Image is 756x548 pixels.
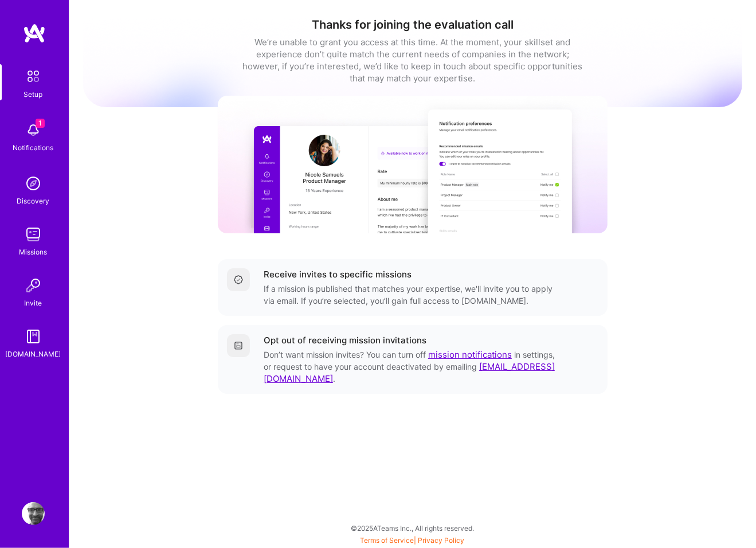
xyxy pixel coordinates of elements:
div: © 2025 ATeams Inc., All rights reserved. [69,514,756,542]
img: discovery [22,172,45,195]
h1: Thanks for joining the evaluation call [83,18,742,32]
div: Missions [19,246,48,258]
a: mission notifications [428,349,512,360]
div: [DOMAIN_NAME] [6,348,61,360]
a: Terms of Service [361,536,414,545]
img: Getting started [234,341,243,350]
img: setup [21,64,45,88]
img: Invite [22,274,45,297]
span: 1 [36,119,45,128]
img: guide book [22,325,45,348]
span: | [361,536,465,545]
div: We’re unable to grant you access at this time. At the moment, your skillset and experience don’t ... [241,36,585,84]
img: teamwork [22,223,45,246]
div: If a mission is published that matches your expertise, we'll invite you to apply via email. If yo... [264,283,557,307]
div: Opt out of receiving mission invitations [264,334,426,346]
a: User Avatar [19,502,48,525]
img: curated missions [218,96,608,233]
div: Discovery [17,195,50,207]
img: bell [22,119,45,142]
img: logo [23,23,46,44]
div: Invite [25,297,42,309]
div: Setup [24,88,43,100]
img: Completed [234,275,243,284]
div: Receive invites to specific missions [264,268,412,280]
div: Don’t want mission invites? You can turn off in settings, or request to have your account deactiv... [264,349,557,385]
a: Privacy Policy [418,536,465,545]
div: Notifications [13,142,54,154]
img: User Avatar [22,502,45,525]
